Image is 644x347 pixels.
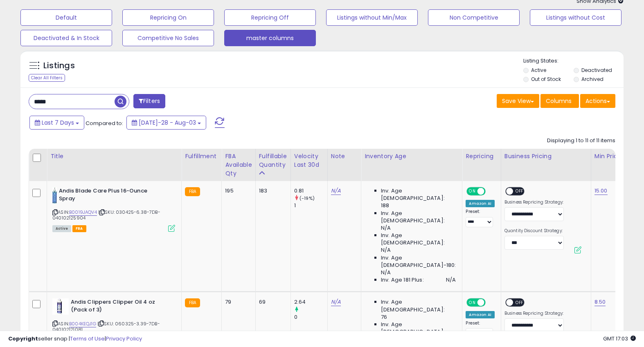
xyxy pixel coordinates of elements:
button: Save View [497,94,539,108]
span: OFF [484,188,498,195]
span: All listings currently available for purchase on Amazon [52,225,71,232]
div: Clear All Filters [29,74,65,82]
div: seller snap | | [8,335,142,343]
span: Inv. Age [DEMOGRAPHIC_DATA]: [381,298,456,313]
label: Business Repricing Strategy: [504,311,564,316]
a: B004KEQJ1G [69,320,96,327]
span: [DATE]-28 - Aug-03 [139,119,196,127]
button: Listings without Cost [530,9,621,26]
span: N/A [381,269,391,276]
div: ASIN: [52,298,175,342]
span: OFF [484,299,498,306]
span: OFF [513,299,526,306]
div: Business Pricing [504,152,588,161]
span: N/A [381,224,391,232]
a: Terms of Use [70,335,105,343]
span: Inv. Age 181 Plus: [381,276,424,284]
img: 41W9uqcBp8L._SL40_.jpg [52,298,69,315]
span: Inv. Age [DEMOGRAPHIC_DATA]: [381,210,456,224]
div: Velocity Last 30d [294,152,324,169]
span: | SKU: 060325-3.39-7DB-040102121081 [52,320,160,333]
div: Preset: [466,320,494,339]
span: Last 7 Days [42,119,74,127]
span: Inv. Age [DEMOGRAPHIC_DATA]: [381,232,456,246]
span: | SKU: 030425-6.38-7DB-040102125904 [52,209,160,221]
b: Andis Blade Care Plus 16-Ounce Spray [59,187,158,204]
button: Actions [580,94,615,108]
span: Compared to: [86,119,123,127]
span: Inv. Age [DEMOGRAPHIC_DATA]: [381,187,456,202]
span: Columns [546,97,572,105]
div: FBA Available Qty [225,152,252,178]
p: Listing States: [523,57,624,65]
div: Fulfillable Quantity [259,152,287,169]
div: 195 [225,187,249,195]
label: Archived [581,76,603,83]
span: N/A [381,246,391,254]
div: Fulfillment [185,152,218,161]
div: 183 [259,187,284,195]
button: Deactivated & In Stock [20,30,112,46]
span: 2025-08-11 17:03 GMT [603,335,636,343]
button: Repricing On [122,9,214,26]
label: Business Repricing Strategy: [504,199,564,205]
span: OFF [513,188,526,195]
label: Quantity Discount Strategy: [504,228,564,234]
div: 69 [259,298,284,306]
span: ON [468,188,478,195]
button: Columns [540,94,579,108]
strong: Copyright [8,335,38,343]
button: Filters [133,94,165,108]
label: Active [531,67,546,74]
img: 31aFer9rNoL._SL40_.jpg [52,187,57,204]
div: Inventory Age [365,152,459,161]
span: Inv. Age [DEMOGRAPHIC_DATA]-180: [381,254,456,269]
a: 15.00 [594,187,608,195]
span: FBA [72,225,86,232]
small: FBA [185,298,200,307]
div: Amazon AI [466,311,494,318]
button: Listings without Min/Max [326,9,418,26]
div: Repricing [466,152,497,161]
span: N/A [446,276,456,284]
div: 0 [294,313,327,321]
a: N/A [331,298,341,306]
div: Note [331,152,358,161]
button: [DATE]-28 - Aug-03 [126,116,206,130]
button: Last 7 Days [29,116,84,130]
span: Inv. Age [DEMOGRAPHIC_DATA]: [381,321,456,336]
small: FBA [185,187,200,196]
button: Repricing Off [224,9,316,26]
div: 79 [225,298,249,306]
div: 0.81 [294,187,327,195]
div: Title [50,152,178,161]
button: Competitive No Sales [122,30,214,46]
a: 8.50 [594,298,606,306]
a: Privacy Policy [106,335,142,343]
div: Preset: [466,209,494,227]
div: ASIN: [52,187,175,231]
span: 188 [381,202,389,209]
span: ON [468,299,478,306]
button: Non Competitive [428,9,520,26]
a: B0019JAQV4 [69,209,97,216]
a: N/A [331,187,341,195]
div: 2.64 [294,298,327,306]
button: master columns [224,30,316,46]
button: Default [20,9,112,26]
div: Amazon AI [466,200,494,207]
h5: Listings [43,60,75,72]
div: Min Price [594,152,637,161]
small: (-19%) [299,195,315,201]
label: Out of Stock [531,76,561,83]
span: 76 [381,313,387,321]
label: Deactivated [581,67,612,74]
div: Displaying 1 to 11 of 11 items [547,137,615,145]
div: 1 [294,202,327,209]
b: Andis Clippers Clipper Oil 4 oz (Pack of 3) [71,298,170,316]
